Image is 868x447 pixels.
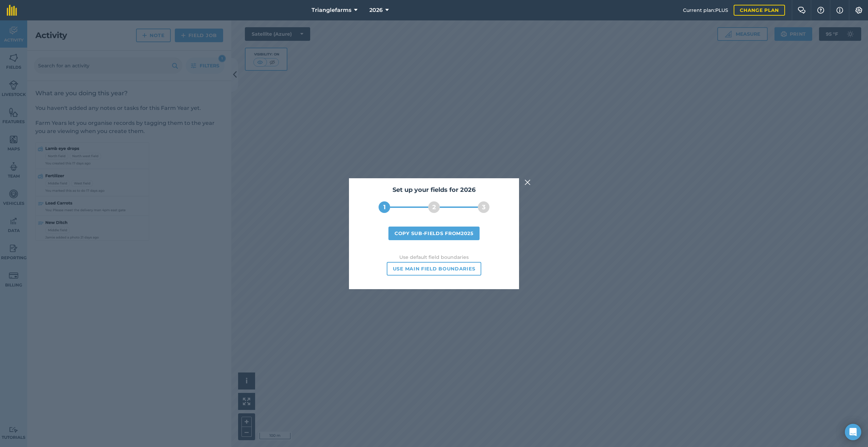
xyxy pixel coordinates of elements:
[798,7,806,14] img: Two speech bubbles overlapping with the left bubble in the forefront
[478,201,489,213] div: 3
[817,7,825,14] img: A question mark icon
[312,6,351,14] span: Trianglefarms
[734,5,785,16] a: Change plan
[356,185,512,195] h2: Set up your fields for 2026
[524,178,531,186] img: svg+xml;base64,PHN2ZyB4bWxucz0iaHR0cDovL3d3dy53My5vcmcvMjAwMC9zdmciIHdpZHRoPSIyMiIgaGVpZ2h0PSIzMC...
[7,5,17,16] img: fieldmargin Logo
[379,201,390,213] div: 1
[683,6,728,14] span: Current plan : PLUS
[855,7,863,14] img: A cog icon
[428,201,440,213] div: 2
[388,227,480,240] button: Copy sub-fields from2025
[845,424,861,440] div: Open Intercom Messenger
[836,6,843,14] img: svg+xml;base64,PHN2ZyB4bWxucz0iaHR0cDovL3d3dy53My5vcmcvMjAwMC9zdmciIHdpZHRoPSIxNyIgaGVpZ2h0PSIxNy...
[369,6,383,14] span: 2026
[356,254,512,261] small: Use default field boundaries
[387,262,482,276] button: Use main field boundaries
